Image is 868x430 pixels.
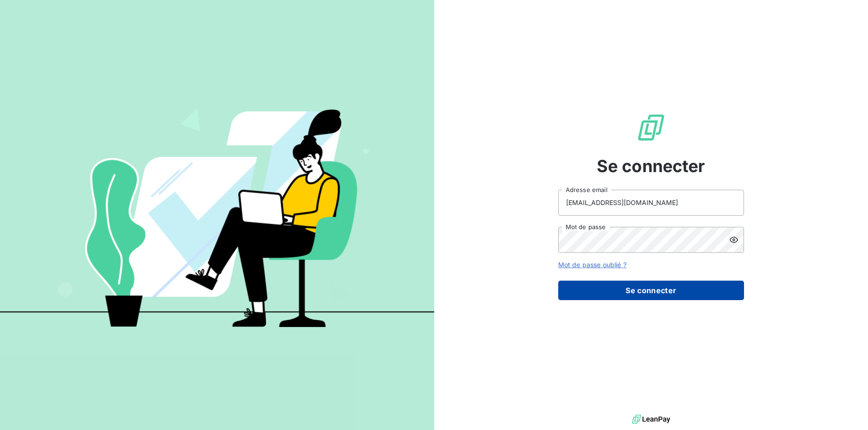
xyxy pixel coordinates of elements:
[558,190,744,216] input: placeholder
[597,154,705,179] span: Se connecter
[558,261,627,269] a: Mot de passe oublié ?
[558,281,744,300] button: Se connecter
[632,412,670,426] img: logo
[636,113,666,142] img: Logo LeanPay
